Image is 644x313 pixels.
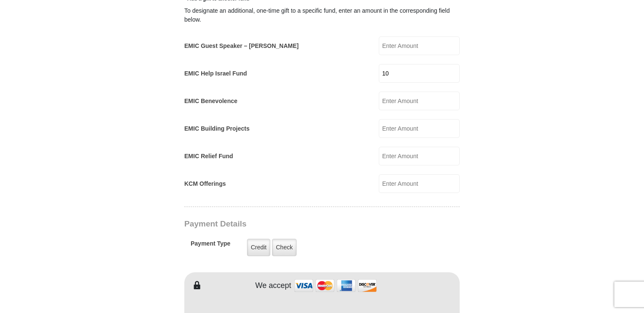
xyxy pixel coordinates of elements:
[379,147,460,165] input: Enter Amount
[293,277,378,295] img: credit cards accepted
[184,42,299,50] label: EMIC Guest Speaker – [PERSON_NAME]
[184,69,247,78] label: EMIC Help Israel Fund
[272,239,297,256] label: Check
[191,240,230,252] h5: Payment Type
[379,36,460,55] input: Enter Amount
[247,239,270,256] label: Credit
[379,92,460,110] input: Enter Amount
[184,6,460,24] div: To designate an additional, one-time gift to a specific fund, enter an amount in the correspondin...
[379,119,460,138] input: Enter Amount
[184,97,237,106] label: EMIC Benevolence
[184,152,233,161] label: EMIC Relief Fund
[379,64,460,83] input: Enter Amount
[255,281,291,291] h4: We accept
[379,174,460,193] input: Enter Amount
[184,124,250,133] label: EMIC Building Projects
[184,179,226,188] label: KCM Offerings
[184,219,400,229] h3: Payment Details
